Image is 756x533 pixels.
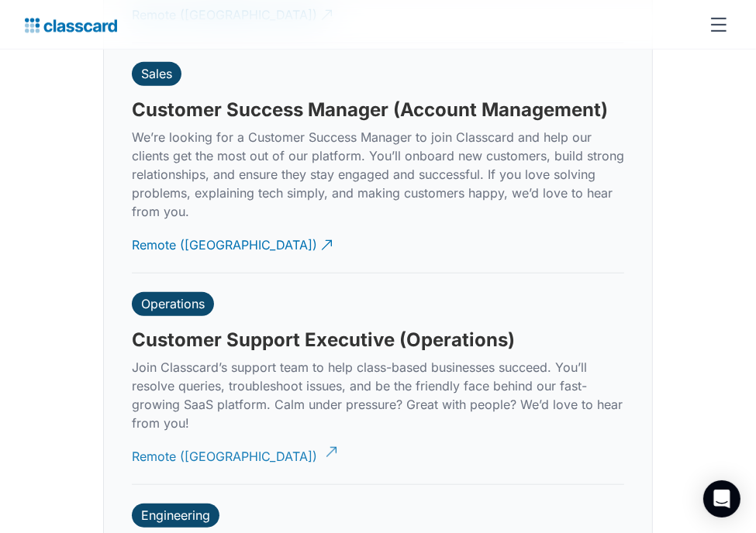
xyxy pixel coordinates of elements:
[141,507,210,523] div: Engineering
[132,224,335,266] a: Remote ([GEOGRAPHIC_DATA])
[132,328,515,352] h3: Customer Support Executive (Operations)
[141,66,172,81] div: Sales
[132,435,317,466] div: Remote ([GEOGRAPHIC_DATA])
[25,14,117,36] a: home
[700,6,731,43] div: menu
[703,480,740,518] div: Open Intercom Messenger
[132,224,317,254] div: Remote ([GEOGRAPHIC_DATA])
[132,98,608,122] h3: Customer Success Manager (Account Management)
[132,128,624,221] p: We’re looking for a Customer Success Manager to join Classcard and help our clients get the most ...
[132,358,624,432] p: Join Classcard’s support team to help class-based businesses succeed. You’ll resolve queries, tro...
[132,435,335,478] a: Remote ([GEOGRAPHIC_DATA])
[141,296,205,311] div: Operations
